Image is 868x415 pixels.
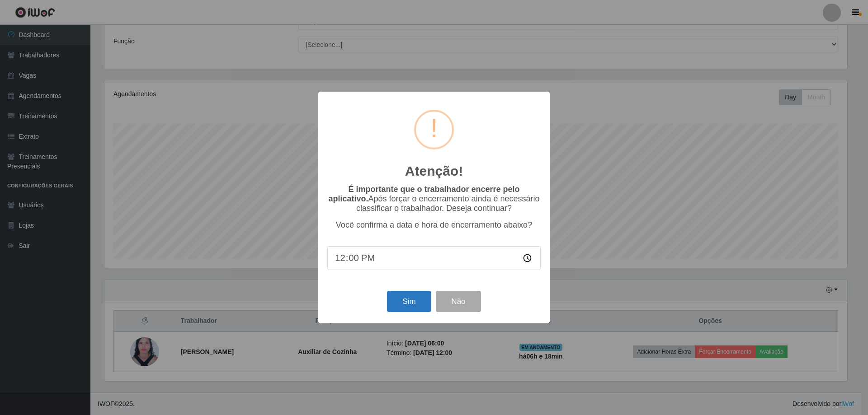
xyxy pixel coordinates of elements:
[436,291,481,312] button: Não
[328,185,519,203] b: É importante que o trabalhador encerre pelo aplicativo.
[387,291,431,312] button: Sim
[405,163,463,179] h2: Atenção!
[327,220,541,230] p: Você confirma a data e hora de encerramento abaixo?
[327,185,541,213] p: Após forçar o encerramento ainda é necessário classificar o trabalhador. Deseja continuar?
